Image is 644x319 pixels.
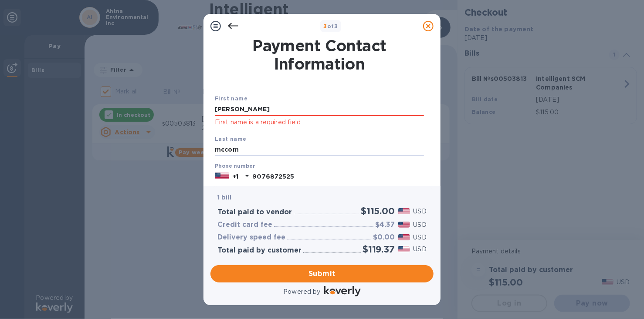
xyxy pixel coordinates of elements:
img: USD [398,222,410,228]
h2: $119.37 [363,244,395,255]
button: Submit [210,265,434,282]
h2: $115.00 [361,206,395,216]
p: USD [414,245,427,254]
span: 3 [324,23,327,30]
p: USD [414,233,427,242]
label: Phone number [215,164,255,169]
img: USD [398,208,410,214]
img: USD [398,234,410,240]
b: Last name [215,136,247,142]
p: Powered by [283,287,320,296]
b: of 3 [324,23,338,30]
h3: $4.37 [375,221,395,229]
p: USD [414,220,427,229]
span: Submit [217,269,427,279]
p: First name is a required field [215,117,424,127]
h3: $0.00 [373,233,395,242]
img: US [215,172,229,181]
input: Enter your first name [215,103,424,116]
img: Logo [324,286,361,296]
h3: Credit card fee [217,221,272,229]
h3: Delivery speed fee [217,233,285,242]
input: Enter your phone number [252,170,424,183]
input: Enter your last name [215,143,424,156]
p: +1 [232,172,238,181]
h3: Total paid by customer [217,246,302,255]
b: 1 bill [217,194,231,201]
b: First name [215,95,247,102]
h3: Total paid to vendor [217,208,292,216]
h1: Payment Contact Information [215,37,424,73]
p: USD [414,207,427,216]
img: USD [398,246,410,252]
